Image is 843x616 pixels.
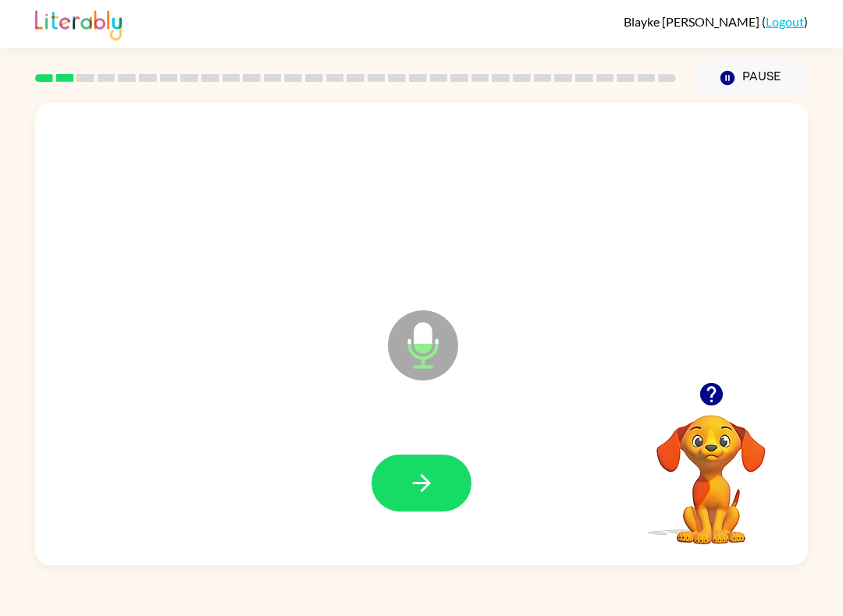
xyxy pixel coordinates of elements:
[35,6,122,41] img: Literably
[766,14,804,29] a: Logout
[695,60,808,96] button: Pause
[624,14,762,29] span: Blayke [PERSON_NAME]
[633,391,789,547] video: Your browser must support playing .mp4 files to use Literably. Please try using another browser.
[624,14,808,29] div: ( )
